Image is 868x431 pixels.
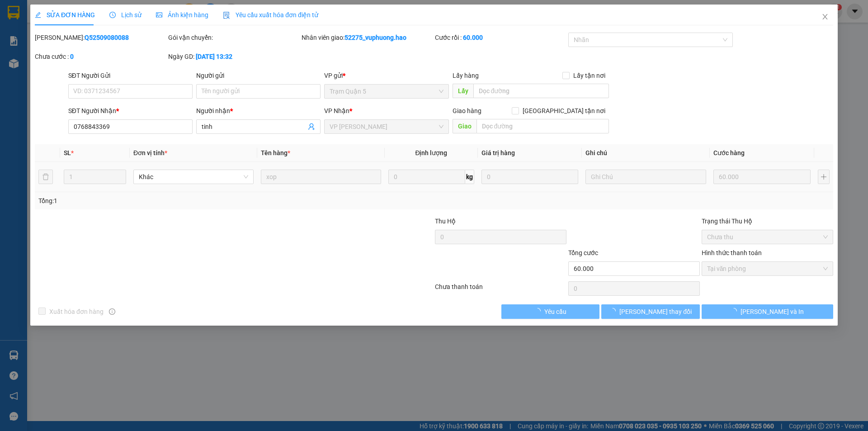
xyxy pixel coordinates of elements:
button: [PERSON_NAME] và In [702,304,833,319]
span: Đơn vị tính [133,149,167,156]
div: VP gửi [325,71,449,81]
span: Ảnh kiện hàng [156,11,208,19]
b: [DATE] 13:32 [196,53,232,60]
span: Cước hàng [713,149,745,156]
div: Chưa cước : [35,52,166,62]
input: 0 [713,170,811,184]
input: VD: Bàn, Ghế [261,170,381,184]
th: Ghi chú [582,144,710,162]
span: Định lượng [415,149,448,156]
span: Tên hàng [261,149,290,156]
span: Trạm Quận 5 [330,85,443,98]
span: Thu Hộ [435,218,456,225]
div: Gói vận chuyển: [168,33,300,43]
div: Tổng: 1 [38,196,335,206]
span: [PERSON_NAME] và In [741,307,804,317]
span: info-circle [109,308,115,315]
button: delete [38,170,53,184]
button: Close [812,5,838,30]
span: Khác [139,170,248,184]
div: Trạng thái Thu Hộ [702,216,833,226]
span: clock-circle [109,12,116,18]
input: 0 [481,170,579,184]
div: Người gửi [196,71,321,81]
span: Xuất hóa đơn hàng [46,307,107,317]
b: 0 [70,53,74,60]
span: VP Nhận [325,107,350,114]
button: [PERSON_NAME] thay đổi [602,304,700,319]
div: Nhân viên giao: [302,33,433,43]
button: plus [818,170,830,184]
div: Cước rồi : [435,33,566,43]
img: icon [223,12,230,19]
span: Lịch sử [109,11,142,19]
span: VP Gành Hào [330,120,443,133]
span: Tổng cước [568,249,598,256]
span: Lấy [453,84,473,98]
span: edit [35,12,41,18]
span: kg [465,170,474,184]
span: [PERSON_NAME] thay đổi [619,307,692,317]
b: 52275_vuphuong.hao [344,34,406,41]
div: Chưa thanh toán [434,282,567,298]
div: SĐT Người Gửi [68,71,193,81]
span: picture [156,12,162,18]
span: user-add [308,123,316,130]
span: Tại văn phòng [707,262,828,275]
input: Ghi Chú [586,170,706,184]
div: Ngày GD: [168,52,300,62]
button: Yêu cầu [502,304,600,319]
span: Lấy tận nơi [570,71,609,81]
div: SĐT Người Nhận [68,106,193,116]
span: Giao [453,119,476,133]
span: loading [731,308,741,314]
b: 60.000 [463,34,483,41]
span: Yêu cầu [545,307,567,317]
span: Yêu cầu xuất hóa đơn điện tử [223,11,318,19]
b: Q52509080088 [85,34,129,41]
div: Người nhận [196,106,321,116]
span: Giao hàng [453,107,481,114]
span: Lấy hàng [453,72,479,79]
span: loading [535,308,545,314]
span: Giá trị hàng [481,149,515,156]
span: Chưa thu [707,230,828,244]
label: Hình thức thanh toán [702,249,762,256]
span: loading [609,308,619,314]
input: Dọc đường [473,84,609,98]
input: Dọc đường [476,119,609,133]
span: SL [64,149,71,156]
span: SỬA ĐƠN HÀNG [35,11,95,19]
span: close [821,13,829,20]
div: [PERSON_NAME]: [35,33,166,43]
span: [GEOGRAPHIC_DATA] tận nơi [519,106,609,116]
